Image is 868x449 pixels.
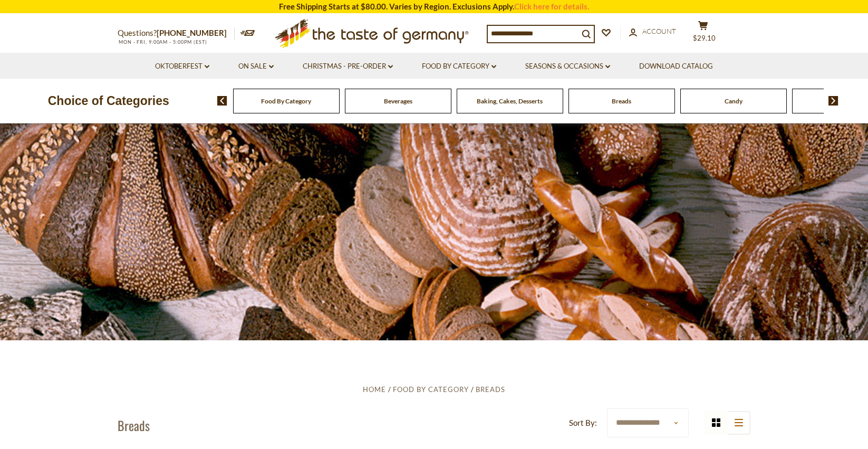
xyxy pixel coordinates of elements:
[693,34,716,42] span: $29.10
[569,416,597,429] label: Sort By:
[303,61,393,72] a: Christmas - PRE-ORDER
[157,28,227,37] a: [PHONE_NUMBER]
[725,97,742,105] a: Candy
[155,61,209,72] a: Oktoberfest
[687,21,719,47] button: $29.10
[118,26,235,40] p: Questions?
[828,96,838,106] img: next arrow
[261,97,311,105] a: Food By Category
[217,96,227,106] img: previous arrow
[639,61,713,72] a: Download Catalog
[642,27,676,35] span: Account
[118,39,207,45] span: MON - FRI, 9:00AM - 5:00PM (EST)
[238,61,274,72] a: On Sale
[476,385,505,394] a: Breads
[612,97,631,105] a: Breads
[629,26,676,37] a: Account
[477,97,543,105] a: Baking, Cakes, Desserts
[393,385,469,394] a: Food By Category
[363,385,386,394] a: Home
[525,61,610,72] a: Seasons & Occasions
[384,97,412,105] a: Beverages
[514,2,589,11] a: Click here for details.
[118,417,150,433] h1: Breads
[422,61,496,72] a: Food By Category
